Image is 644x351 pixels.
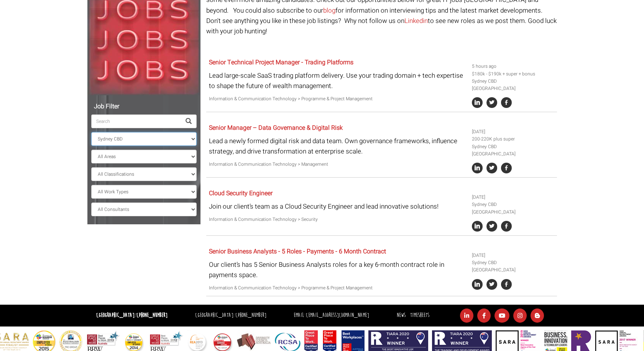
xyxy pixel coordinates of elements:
[472,259,554,274] li: Sydney CBD [GEOGRAPHIC_DATA]
[472,70,554,78] li: $180k - $190k + super + bonus
[209,58,353,67] a: Senior Technical Project Manager - Trading Platforms
[472,63,554,70] li: 5 hours ago
[209,260,466,280] p: Our client’s has 5 Senior Business Analysts roles for a key 6-month contract role in payments space.
[472,194,554,201] li: [DATE]
[193,310,268,321] li: [GEOGRAPHIC_DATA]:
[323,6,335,15] a: blog
[136,312,168,319] a: [PHONE_NUMBER]
[472,252,554,259] li: [DATE]
[410,312,429,319] a: Timesheets
[472,201,554,215] li: Sydney CBD [GEOGRAPHIC_DATA]
[209,189,273,198] a: Cloud Security Engineer
[306,312,369,319] a: [EMAIL_ADDRESS][DOMAIN_NAME]
[292,310,371,321] li: Email:
[96,312,168,319] strong: [GEOGRAPHIC_DATA]:
[209,247,386,256] a: Senior Business Analysts - 5 Roles - Payments - 6 Month Contract
[397,312,406,319] a: News
[235,312,266,319] a: [PHONE_NUMBER]
[472,128,554,136] li: [DATE]
[472,143,554,158] li: Sydney CBD [GEOGRAPHIC_DATA]
[91,103,197,110] h5: Job Filter
[91,114,181,128] input: Search
[209,161,466,168] p: Information & Communication Technology > Management
[209,70,466,91] p: Lead large-scale SaaS trading platform delivery. Use your trading domain + tech expertise to shap...
[209,123,343,132] a: Senior Manager – Data Governance & Digital Risk
[404,16,428,26] a: Linkedin
[472,136,554,143] li: 200-220K plus super
[209,136,466,157] p: Lead a newly formed digital risk and data team. Own governance frameworks, influence strategy, an...
[209,201,466,212] p: Join our client’s team as a Cloud Security Engineer and lead innovative solutions!
[209,95,466,103] p: Information & Communication Technology > Programme & Project Management
[209,216,466,223] p: Information & Communication Technology > Security
[472,78,554,92] li: Sydney CBD [GEOGRAPHIC_DATA]
[209,284,466,292] p: Information & Communication Technology > Programme & Project Management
